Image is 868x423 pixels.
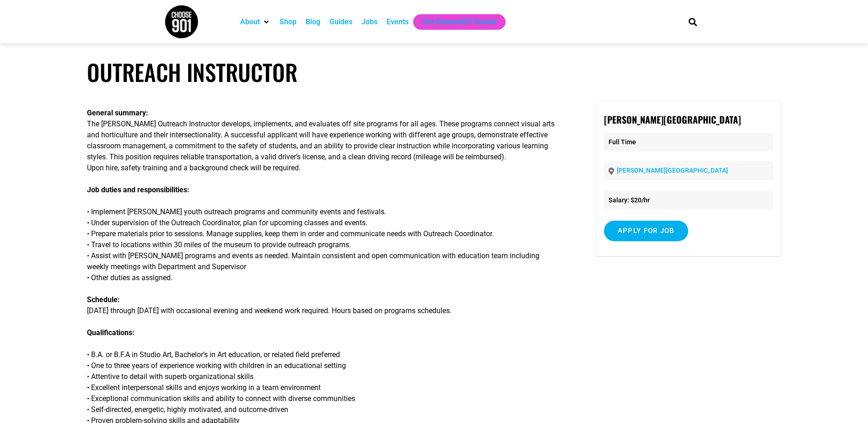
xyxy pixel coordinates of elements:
[617,167,728,174] a: [PERSON_NAME][GEOGRAPHIC_DATA]
[240,16,260,27] a: About
[87,294,561,316] p: [DATE] through [DATE] with occasional evening and weekend work required. Hours based on programs ...
[306,16,320,27] a: Blog
[604,113,741,126] strong: [PERSON_NAME][GEOGRAPHIC_DATA]
[280,16,297,27] a: Shop
[236,14,275,30] div: About
[422,16,496,27] a: Get Choose901 Emails
[604,191,773,210] li: Salary: $20/hr
[236,14,673,30] nav: Main nav
[87,108,561,174] p: The [PERSON_NAME] Outreach Instructor develops, implements, and evaluates off site programs for a...
[685,14,700,29] div: Search
[87,185,189,194] strong: Job duties and responsibilities:
[387,16,409,27] a: Events
[329,16,352,27] a: Guides
[87,108,148,117] strong: General summary:
[604,133,773,152] p: Full Time
[87,295,120,304] strong: Schedule:
[87,59,782,86] h1: Outreach Instructor
[87,328,135,337] strong: Qualifications:
[87,206,561,283] p: • Implement [PERSON_NAME] youth outreach programs and community events and festivals. • Under sup...
[604,221,688,241] input: Apply for job
[361,16,377,27] a: Jobs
